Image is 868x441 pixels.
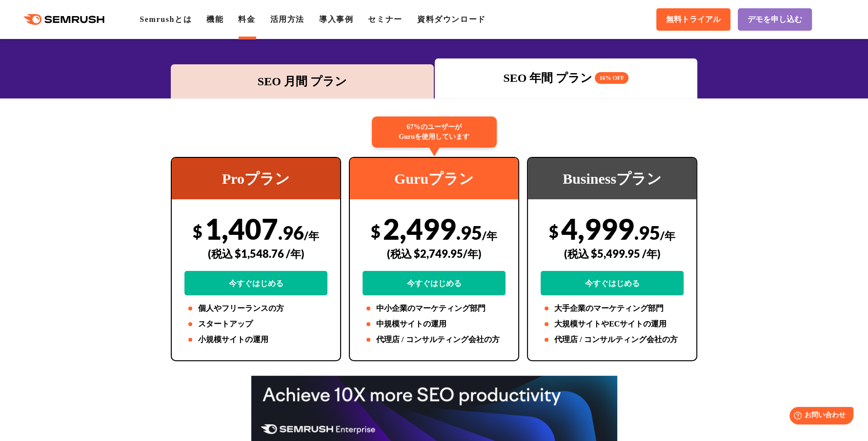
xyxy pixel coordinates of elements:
li: 個人やフリーランスの方 [184,303,327,314]
div: SEO 年間 プラン [440,69,693,87]
li: 大手企業のマーケティング部門 [541,303,684,314]
div: Guruプラン [350,158,518,199]
li: 中規模サイトの運用 [363,318,505,330]
span: $ [549,221,559,241]
a: 料金 [238,15,255,23]
li: 大規模サイトやECサイトの運用 [541,318,684,330]
span: デモを申し込む [747,15,802,25]
div: Businessプラン [528,158,696,199]
div: (税込 $5,499.95 /年) [541,236,684,271]
div: 67%のユーザーが Guruを使用しています [372,116,497,148]
div: 4,999 [541,211,684,295]
a: 機能 [206,15,223,23]
span: 16% OFF [595,72,628,84]
span: /年 [304,229,319,242]
a: デモを申し込む [738,8,812,31]
div: (税込 $1,548.76 /年) [184,236,327,271]
span: $ [193,221,202,241]
span: /年 [660,229,675,242]
li: 中小企業のマーケティング部門 [363,303,505,314]
a: 今すぐはじめる [184,271,327,295]
li: 小規模サイトの運用 [184,334,327,345]
a: セミナー [368,15,402,23]
a: 今すぐはじめる [541,271,684,295]
span: $ [371,221,381,241]
iframe: Help widget launcher [781,403,857,430]
a: 活用方法 [270,15,304,23]
a: 資料ダウンロード [417,15,486,23]
a: 今すぐはじめる [363,271,505,295]
div: (税込 $2,749.95/年) [363,236,505,271]
li: 代理店 / コンサルティング会社の方 [363,334,505,345]
div: 1,407 [184,211,327,295]
a: 導入事例 [319,15,353,23]
span: .95 [456,221,482,244]
span: /年 [482,229,497,242]
span: 無料トライアル [666,15,721,25]
div: SEO 月間 プラン [176,73,429,90]
div: Proプラン [172,158,340,199]
a: Semrushとは [140,15,192,23]
div: 2,499 [363,211,505,295]
a: 無料トライアル [656,8,730,31]
li: 代理店 / コンサルティング会社の方 [541,334,684,345]
span: .96 [278,221,304,244]
span: .95 [634,221,660,244]
li: スタートアップ [184,318,327,330]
